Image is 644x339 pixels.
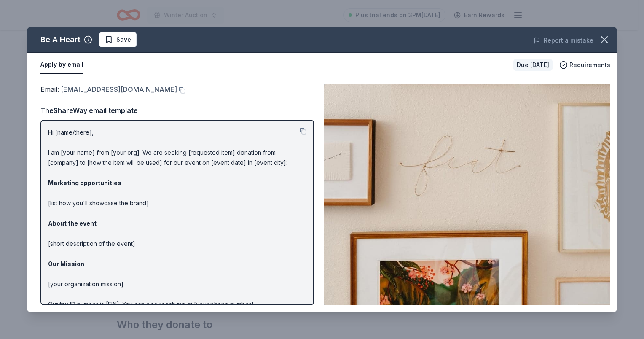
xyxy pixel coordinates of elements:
span: Requirements [569,60,610,70]
span: Save [116,35,131,45]
button: Save [99,32,137,47]
strong: Our Mission [48,260,84,267]
a: [EMAIL_ADDRESS][DOMAIN_NAME] [61,84,177,95]
img: Image for Be A Heart [324,84,610,305]
strong: Marketing opportunities [48,179,121,186]
div: TheShareWay email template [40,105,314,116]
button: Report a mistake [534,35,593,46]
div: Due [DATE] [513,59,553,71]
span: Email : [40,85,177,94]
button: Requirements [559,60,610,70]
div: Be A Heart [40,33,80,46]
button: Apply by email [40,56,83,74]
strong: About the event [48,220,97,227]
